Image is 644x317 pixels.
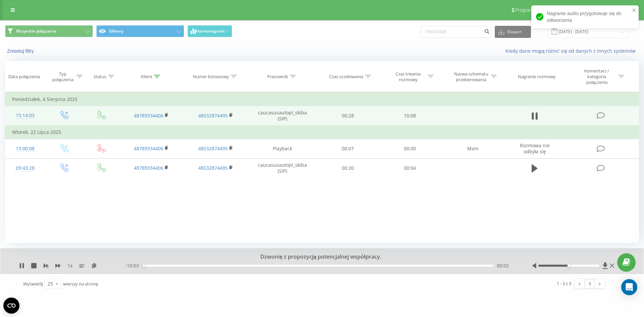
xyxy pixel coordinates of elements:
button: Open CMP widget [3,298,19,314]
span: - 10:03 [125,262,142,269]
button: Główny [96,25,184,37]
input: Wyszukiwanie według numeru [420,26,491,38]
td: Main [441,139,505,158]
td: Wtorek, 22 Lipca 2025 [5,125,639,139]
a: 48789334406 [134,112,163,119]
div: Status [94,74,106,80]
td: 10:08 [379,106,440,126]
div: Typ połączenia [51,71,75,83]
td: 00:28 [317,106,379,126]
div: Open Intercom Messenger [621,279,637,295]
div: Numer biznesowy [193,74,229,80]
a: 48532874495 [198,165,228,171]
span: Rozmowa nie odbyła się [520,142,550,155]
span: 00:02 [497,262,509,269]
div: Czas oczekiwania [329,74,363,80]
button: Harmonogram [187,25,232,37]
td: caucasusautopl_skiba (SIP) [248,158,317,178]
a: 1 [585,279,595,288]
a: 48789334406 [134,145,163,152]
a: 48532874495 [198,112,228,119]
div: Accessibility label [143,264,145,267]
div: Nazwa schematu przekierowania [453,71,489,83]
div: Klient [141,74,152,80]
span: Program poleceń [515,7,551,13]
span: wierszy na stronę [63,281,98,287]
span: Wszystkie połączenia [16,29,56,34]
td: 00:00 [379,139,440,158]
span: Harmonogram [196,29,224,34]
td: Playback [248,139,317,158]
div: 13:00:08 [12,142,38,155]
div: Accessibility label [567,264,570,267]
td: 00:04 [379,158,440,178]
div: Komentarz / kategoria połączenia [577,68,616,85]
td: 00:20 [317,158,379,178]
div: 1 - 3 z 3 [557,280,571,287]
span: Wyświetlij [23,281,43,287]
div: 09:43:28 [12,162,38,175]
span: 1 x [67,262,72,269]
td: Poniedziałek, 4 Sierpnia 2025 [5,93,639,106]
button: Wszystkie połączenia [5,25,93,37]
div: Data połączenia [8,74,40,80]
div: Czas trwania rozmowy [390,71,426,83]
div: Pracownik [267,74,288,80]
div: Dzwonię z propozycją potencjalnej współpracy. [79,253,556,261]
div: 15:14:03 [12,109,38,122]
button: close [632,7,637,14]
td: caucasusautopl_skiba (SIP) [248,106,317,126]
button: Eksport [495,26,531,38]
a: 48789334406 [134,165,163,171]
a: Kiedy dane mogą różnić się od danych z innych systemów [505,48,639,54]
div: 25 [48,280,53,287]
div: Nagranie audio przygotowuje się do odtworzenia [531,5,639,28]
a: 48532874495 [198,145,228,152]
td: 00:07 [317,139,379,158]
button: Zresetuj filtry [5,48,37,54]
div: Nagranie rozmowy [518,74,556,80]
